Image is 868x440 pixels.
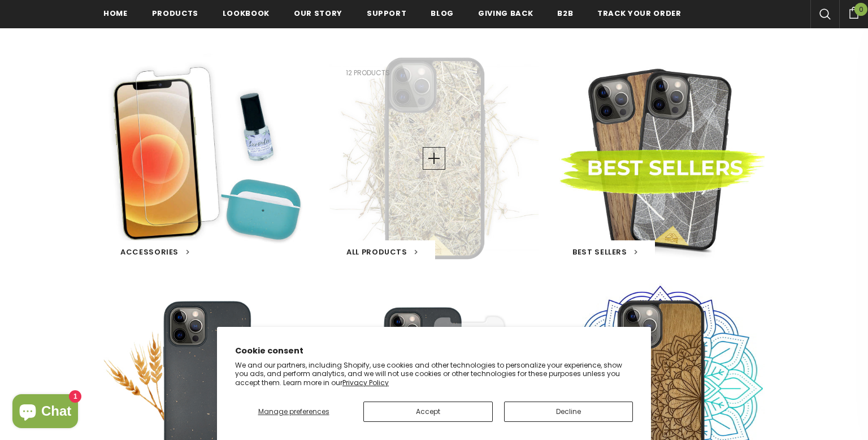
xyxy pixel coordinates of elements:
button: Manage preferences [235,402,352,422]
button: Accept [363,402,492,422]
span: Accessories [120,247,179,257]
span: Blog [431,8,454,19]
span: 12 products [329,61,406,84]
span: support [367,8,407,19]
a: Best Sellers [572,247,638,258]
span: B2B [557,8,573,19]
h1: Collections [103,18,765,32]
button: Decline [504,402,633,422]
inbox-online-store-chat: Shopify online store chat [9,394,81,431]
span: Best Sellers [572,247,627,257]
a: 0 [839,5,868,19]
span: Our Story [294,8,342,19]
span: Giving back [478,8,533,19]
p: We and our partners, including Shopify, use cookies and other technologies to personalize your ex... [235,361,633,387]
span: Products [152,8,198,19]
a: All Products [346,247,418,258]
span: Home [103,8,128,19]
span: Manage preferences [258,407,329,416]
span: Lookbook [223,8,270,19]
span: All Products [346,247,407,257]
a: Privacy Policy [342,378,389,387]
span: 0 [854,3,867,16]
a: Accessories [120,247,189,258]
span: Track your order [597,8,681,19]
h2: Cookie consent [235,345,633,357]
